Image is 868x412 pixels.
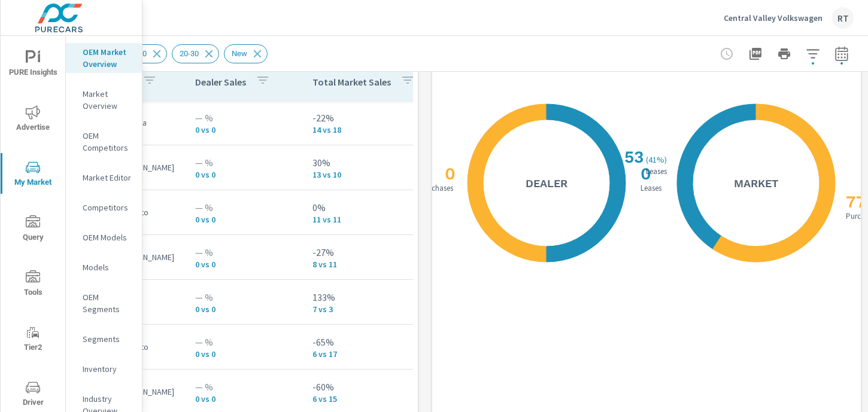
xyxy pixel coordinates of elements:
p: Models [83,261,132,273]
p: 8 vs 11 [312,260,439,269]
div: OEM Competitors [66,127,142,157]
h2: 53 [622,147,644,167]
div: Segments [66,330,142,348]
div: New [224,44,268,63]
div: Models [66,258,142,276]
p: 30% [312,155,439,170]
p: -65% [312,335,439,349]
h2: 77 [843,192,866,212]
span: 20-30 [172,49,206,58]
span: Query [4,215,62,245]
p: Competitors [83,202,132,213]
button: "Export Report to PDF" [743,42,767,66]
p: Purchases [418,184,456,192]
p: Segments [83,333,132,345]
p: Central Valley Volkswagen [724,13,823,23]
p: [PERSON_NAME] [116,161,176,173]
span: Tools [4,270,62,300]
p: 0 vs 0 [195,260,293,269]
div: OEM Models [66,228,142,246]
p: 11 vs 11 [312,215,439,224]
div: Inventory [66,360,142,378]
p: 6 vs 17 [312,349,439,359]
h5: Market [734,176,778,190]
div: Competitors [66,199,142,216]
p: Leases [644,167,669,175]
button: Select Date Range [830,42,854,66]
p: 0 vs 0 [195,125,293,135]
span: New [224,49,254,58]
div: 10-20 [120,44,167,63]
p: Modesto [116,206,176,218]
p: — % [195,335,293,349]
p: Modesto [116,341,176,353]
p: 0 vs 0 [195,394,293,404]
p: 0 vs 0 [195,170,293,179]
span: Driver [4,380,62,410]
p: 133% [312,290,439,304]
p: — % [195,111,293,125]
span: My Market [4,160,62,190]
span: Advertise [4,105,62,135]
p: 0 vs 0 [195,349,293,359]
p: Market Overview [83,88,132,112]
div: Market Editor [66,169,142,187]
div: Market Overview [66,85,142,115]
p: — % [195,290,293,304]
h5: Dealer [526,176,567,190]
button: Print Report [772,42,796,66]
p: Total Market Sales [312,76,391,88]
p: OEM Models [83,231,132,243]
div: OEM Segments [66,288,142,318]
p: [PERSON_NAME] [116,251,176,263]
p: 0% [312,200,439,215]
p: 7 vs 3 [312,304,439,314]
p: — % [195,155,293,170]
p: — % [195,200,293,215]
p: -27% [312,245,439,260]
h2: 0 [442,164,456,184]
p: 0 vs 0 [195,215,293,224]
p: 6 vs 15 [312,394,439,404]
p: Leases [638,184,664,192]
h2: 0 [638,164,651,184]
p: Ripon [116,296,176,308]
p: OEM Segments [83,291,132,315]
p: [PERSON_NAME] [116,386,176,398]
button: Apply Filters [801,42,825,66]
p: Market Editor [83,172,132,184]
p: -22% [312,111,439,125]
p: 0 vs 0 [195,304,293,314]
p: -60% [312,380,439,394]
div: OEM Market Overview [66,43,142,73]
p: Dealer Sales [195,76,246,88]
div: 20-30 [172,44,219,63]
p: — % [195,245,293,260]
p: Inventory [83,363,132,375]
p: ( 41% ) [646,154,669,165]
p: — % [195,380,293,394]
span: PURE Insights [4,50,62,80]
p: OEM Competitors [83,130,132,154]
p: Manteca [116,117,176,129]
p: OEM Market Overview [83,46,132,70]
span: Tier2 [4,325,62,355]
p: 13 vs 10 [312,170,439,179]
p: 14 vs 18 [312,125,439,135]
div: RT [832,7,854,29]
